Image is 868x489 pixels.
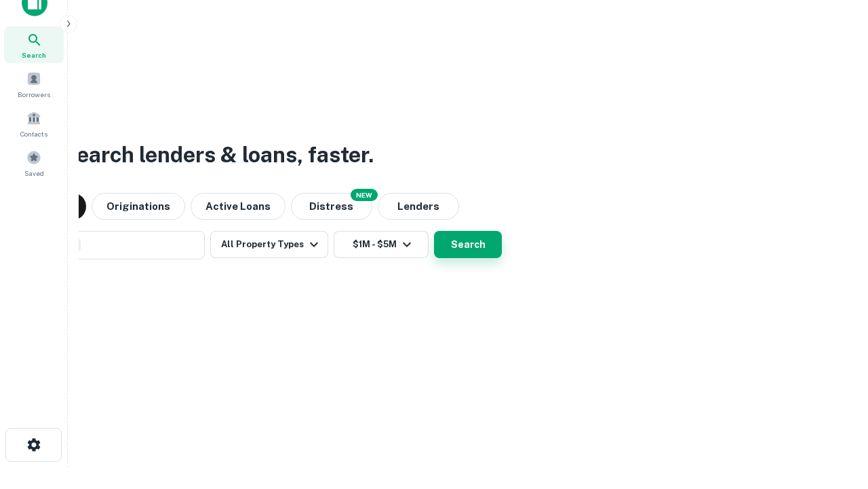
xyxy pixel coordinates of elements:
button: Search [434,231,502,258]
a: Borrowers [4,66,64,103]
button: All Property Types [210,231,328,258]
span: Contacts [20,128,47,139]
a: Search [4,26,64,63]
h3: Search lenders & loans, faster. [62,139,374,171]
iframe: Chat Widget [800,380,868,446]
span: Saved [24,168,44,179]
span: Search [22,50,46,60]
a: Contacts [4,105,64,142]
button: $1M - $5M [334,231,429,258]
button: Lenders [378,193,459,220]
button: Originations [92,193,185,220]
div: NEW [351,189,378,201]
button: Active Loans [191,193,285,220]
a: Saved [4,145,64,181]
span: Borrowers [18,89,50,100]
button: Search distressed loans with lien and other non-mortgage details. [291,193,372,220]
